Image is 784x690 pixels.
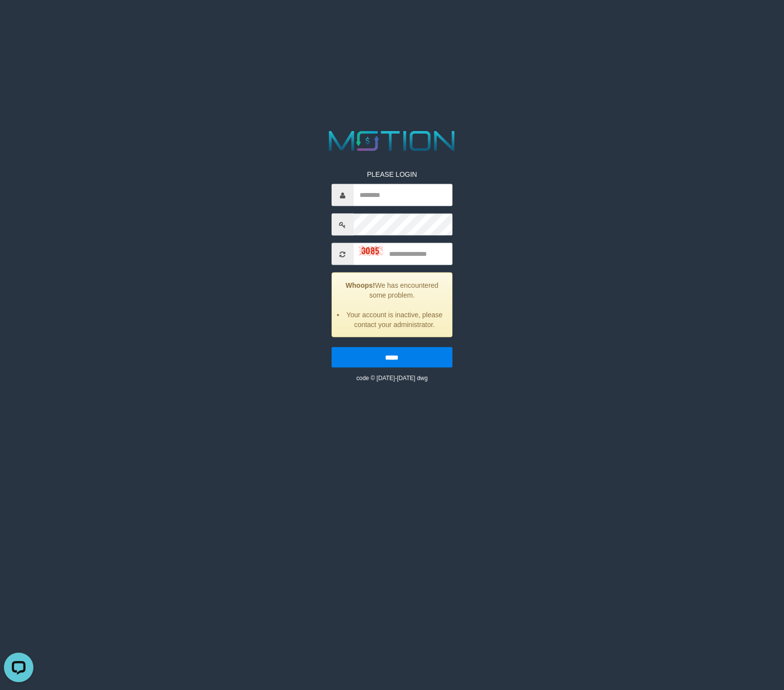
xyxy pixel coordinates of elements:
li: Your account is inactive, please contact your administrator. [344,310,445,330]
img: MOTION_logo.png [323,128,460,155]
img: captcha [359,246,383,256]
button: Open LiveChat chat widget [4,4,33,33]
div: We has encountered some problem. [332,273,452,337]
strong: Whoops! [346,281,375,289]
p: PLEASE LOGIN [332,169,452,179]
small: code © [DATE]-[DATE] dwg [356,375,427,382]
